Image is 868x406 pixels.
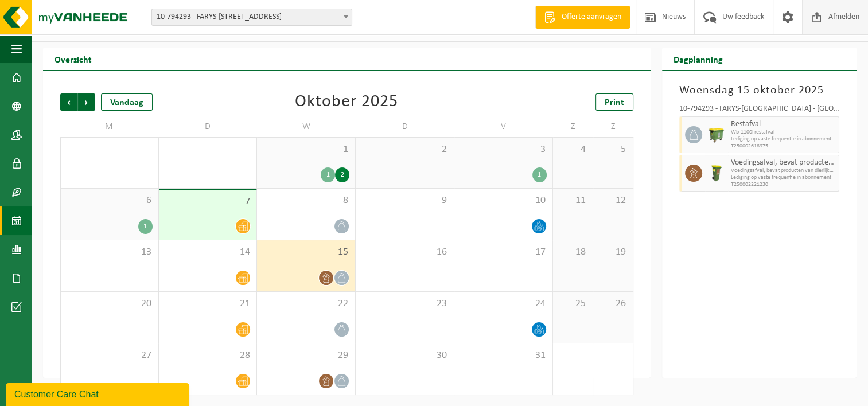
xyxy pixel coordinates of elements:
td: M [60,116,159,137]
td: D [356,116,454,137]
td: V [454,116,553,137]
td: Z [593,116,633,137]
h3: Woensdag 15 oktober 2025 [679,82,840,99]
span: 30 [361,349,448,362]
td: W [257,116,356,137]
span: 1 [263,143,349,156]
span: Print [605,98,624,107]
span: Vorige [60,93,77,111]
span: Restafval [731,120,836,129]
td: D [159,116,258,137]
span: 27 [67,349,153,362]
span: Volgende [78,93,95,111]
span: Offerte aanvragen [559,11,624,23]
span: Lediging op vaste frequentie in abonnement [731,174,836,181]
span: 19 [599,246,627,259]
div: 1 [321,167,335,182]
span: 23 [361,298,448,310]
div: 1 [138,219,153,234]
img: WB-0060-HPE-GN-50 [708,165,725,182]
span: Voedingsafval, bevat producten van dierlijke oorsprong, onverpakt, categorie 3 [731,158,836,167]
a: Print [595,93,633,111]
span: 18 [559,246,587,259]
span: 21 [165,298,251,310]
span: 10 [460,194,547,207]
span: 6 [67,194,153,207]
a: Offerte aanvragen [535,6,630,29]
div: 1 [532,167,547,182]
span: 3 [460,143,547,156]
span: 12 [599,194,627,207]
span: 5 [599,143,627,156]
span: 25 [559,298,587,310]
span: 13 [67,246,153,259]
span: 8 [263,194,349,207]
div: 10-794293 - FARYS-[GEOGRAPHIC_DATA] - [GEOGRAPHIC_DATA] [679,105,840,116]
div: 2 [335,167,349,182]
span: 14 [165,246,251,259]
span: 29 [263,349,349,362]
div: Vandaag [101,93,153,111]
span: 7 [165,196,251,208]
span: Lediging op vaste frequentie in abonnement [731,136,836,143]
span: 26 [599,298,627,310]
span: 31 [460,349,547,362]
span: 17 [460,246,547,259]
span: 11 [559,194,587,207]
span: 10-794293 - FARYS-ASSE - 1730 ASSE, HUINEGEM 47 [152,9,352,25]
h2: Overzicht [43,48,103,70]
span: 24 [460,298,547,310]
span: 28 [165,349,251,362]
span: 2 [361,143,448,156]
div: Oktober 2025 [295,93,398,111]
iframe: chat widget [6,381,192,406]
span: 16 [361,246,448,259]
span: T250002618975 [731,143,836,150]
img: WB-1100-HPE-GN-50 [708,126,725,143]
span: Voedingsafval, bevat producten van dierlijke oorsprong, onve [731,167,836,174]
span: 4 [559,143,587,156]
td: Z [553,116,593,137]
span: 9 [361,194,448,207]
span: Wb-1100l restafval [731,129,836,136]
span: 22 [263,298,349,310]
span: T250002221230 [731,181,836,188]
span: 10-794293 - FARYS-ASSE - 1730 ASSE, HUINEGEM 47 [151,9,352,26]
h2: Dagplanning [662,48,734,70]
span: 20 [67,298,153,310]
span: 15 [263,246,349,259]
